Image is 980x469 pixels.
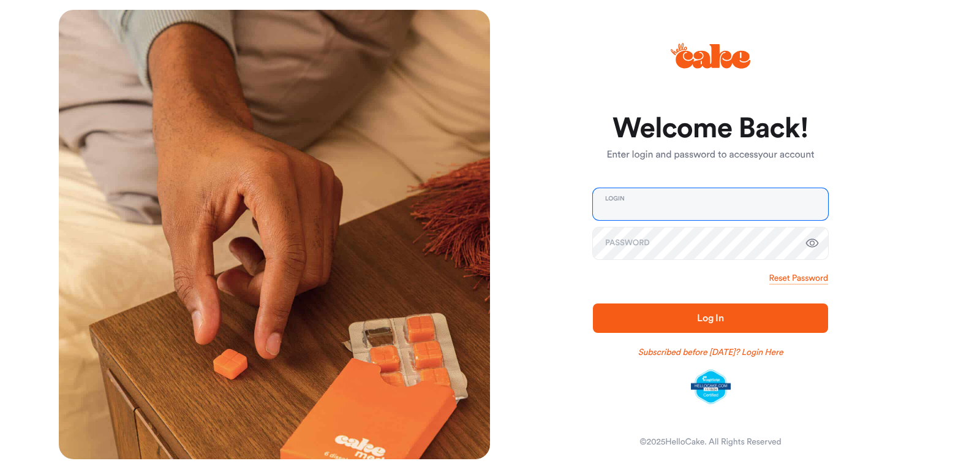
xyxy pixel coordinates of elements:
button: Log In [593,303,828,333]
h1: Welcome Back! [593,114,828,143]
p: Enter login and password to access your account [593,148,828,162]
a: Subscribed before [DATE]? Login Here [638,346,783,359]
span: Log In [697,313,724,323]
div: © 2025 HelloCake. All Rights Reserved [639,436,781,448]
a: Reset Password [769,272,828,284]
img: legit-script-certified.png [691,370,731,404]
